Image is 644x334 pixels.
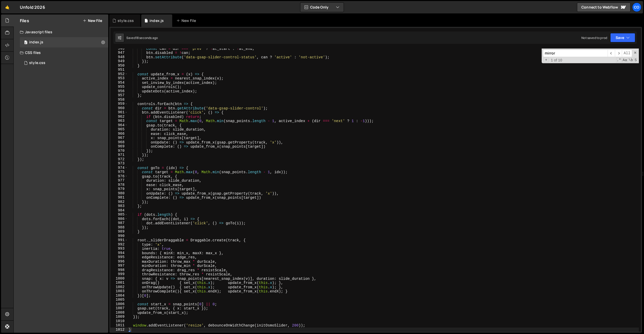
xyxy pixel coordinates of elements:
[110,298,128,302] div: 1005
[610,33,635,42] button: Save
[110,221,128,225] div: 987
[615,50,622,57] span: ​
[118,18,134,23] div: style.css
[110,140,128,145] div: 968
[616,58,622,63] span: RegExp Search
[110,328,128,332] div: 1012
[581,36,607,40] div: Not saved to prod
[110,212,128,217] div: 985
[110,63,128,68] div: 950
[110,170,128,174] div: 975
[1,1,14,13] a: 🤙
[136,36,158,40] div: 18 seconds ago
[110,119,128,123] div: 963
[110,187,128,191] div: 979
[29,40,43,45] div: index.js
[110,259,128,264] div: 996
[20,4,45,10] div: Unfold 2026
[110,319,128,323] div: 1010
[110,144,128,149] div: 969
[577,3,631,12] a: Connect to Webflow
[14,47,108,58] div: CSS files
[543,50,608,57] input: Search for
[110,234,128,238] div: 990
[126,36,158,40] div: Saved
[110,110,128,115] div: 961
[110,208,128,213] div: 984
[110,127,128,132] div: 965
[20,18,29,23] h2: Files
[110,72,128,76] div: 952
[176,18,198,23] div: New File
[150,18,164,23] div: index.js
[110,276,128,281] div: 1000
[110,255,128,259] div: 995
[110,246,128,251] div: 993
[110,302,128,306] div: 1006
[110,106,128,110] div: 960
[110,115,128,119] div: 962
[110,149,128,153] div: 970
[110,242,128,247] div: 992
[110,102,128,106] div: 959
[110,191,128,196] div: 980
[110,136,128,140] div: 967
[110,251,128,255] div: 994
[110,229,128,234] div: 989
[110,161,128,166] div: 973
[622,58,628,63] span: CaseSensitive Search
[110,272,128,276] div: 999
[20,58,108,68] div: 17293/47925.css
[110,217,128,221] div: 986
[110,268,128,272] div: 998
[549,58,564,62] span: 1 of 10
[628,58,633,63] span: Whole Word Search
[110,55,128,59] div: 948
[110,132,128,136] div: 966
[110,59,128,63] div: 949
[110,178,128,183] div: 977
[14,27,108,37] div: Javascript files
[29,61,45,65] div: style.css
[110,204,128,208] div: 983
[110,157,128,162] div: 972
[110,166,128,170] div: 974
[110,264,128,268] div: 997
[110,123,128,128] div: 964
[110,81,128,85] div: 954
[110,323,128,328] div: 1011
[110,51,128,55] div: 947
[20,37,108,47] div: 17293/47924.js
[110,289,128,293] div: 1003
[110,68,128,72] div: 951
[110,293,128,298] div: 1004
[110,315,128,319] div: 1009
[110,195,128,200] div: 981
[110,174,128,179] div: 976
[110,225,128,230] div: 988
[110,153,128,157] div: 971
[110,311,128,315] div: 1008
[110,46,128,51] div: 946
[110,238,128,242] div: 991
[110,281,128,285] div: 1001
[110,89,128,93] div: 956
[110,200,128,204] div: 982
[622,50,632,57] span: Alt-Enter
[110,85,128,89] div: 955
[110,76,128,81] div: 953
[300,3,344,12] button: Code Only
[83,19,102,23] button: New File
[110,285,128,289] div: 1002
[110,183,128,187] div: 978
[543,58,549,62] span: Toggle Replace mode
[608,50,615,57] span: ​
[110,98,128,102] div: 958
[24,41,27,45] span: 0
[634,58,637,63] span: Search In Selection
[110,306,128,311] div: 1007
[632,3,641,12] a: Co
[110,93,128,98] div: 957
